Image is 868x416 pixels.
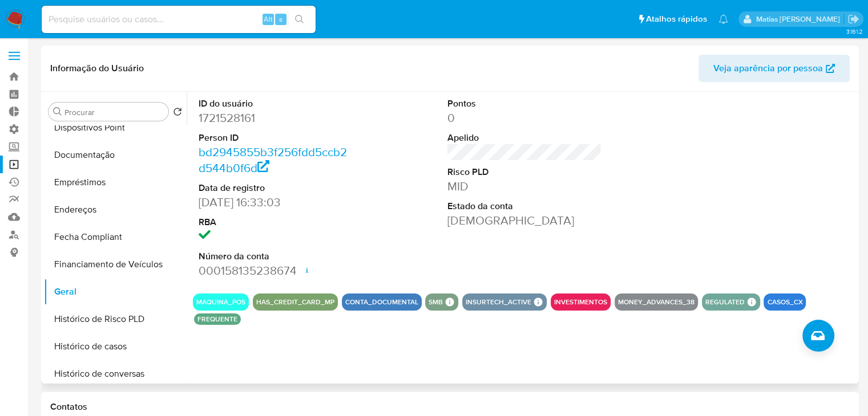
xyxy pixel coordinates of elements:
[199,110,353,126] dd: 1721528161
[447,200,602,213] dt: Estado da conta
[447,213,602,229] dd: [DEMOGRAPHIC_DATA]
[756,14,843,25] p: matias.logusso@mercadopago.com.br
[44,114,187,141] button: Dispositivos Point
[53,107,62,116] button: Procurar
[44,141,187,169] button: Documentação
[44,278,187,305] button: Geral
[50,401,850,413] h1: Contatos
[199,182,353,194] dt: Data de registro
[199,250,353,263] dt: Número da conta
[42,12,316,27] input: Pesquise usuários ou casos...
[447,132,602,144] dt: Apelido
[199,97,353,110] dt: ID do usuário
[44,196,187,223] button: Endereços
[718,14,728,24] a: Notificações
[44,360,187,388] button: Histórico de conversas
[44,251,187,278] button: Financiamento de Veículos
[713,55,823,82] span: Veja aparência por pessoa
[447,97,602,110] dt: Pontos
[199,263,353,279] dd: 000158135238674
[44,333,187,360] button: Histórico de casos
[199,132,353,144] dt: Person ID
[279,14,282,25] span: s
[44,169,187,196] button: Empréstimos
[199,144,347,176] a: bd2945855b3f256fdd5ccb2d544b0f6d
[173,107,182,120] button: Retornar ao pedido padrão
[447,166,602,178] dt: Risco PLD
[44,223,187,251] button: Fecha Compliant
[64,107,164,117] input: Procurar
[288,11,311,27] button: search-icon
[199,194,353,210] dd: [DATE] 16:33:03
[646,13,707,25] span: Atalhos rápidos
[447,110,602,126] dd: 0
[44,305,187,333] button: Histórico de Risco PLD
[847,13,859,25] a: Sair
[699,55,850,82] button: Veja aparência por pessoa
[264,14,273,25] span: Alt
[50,63,144,74] h1: Informação do Usuário
[199,216,353,229] dt: RBA
[447,178,602,194] dd: MID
